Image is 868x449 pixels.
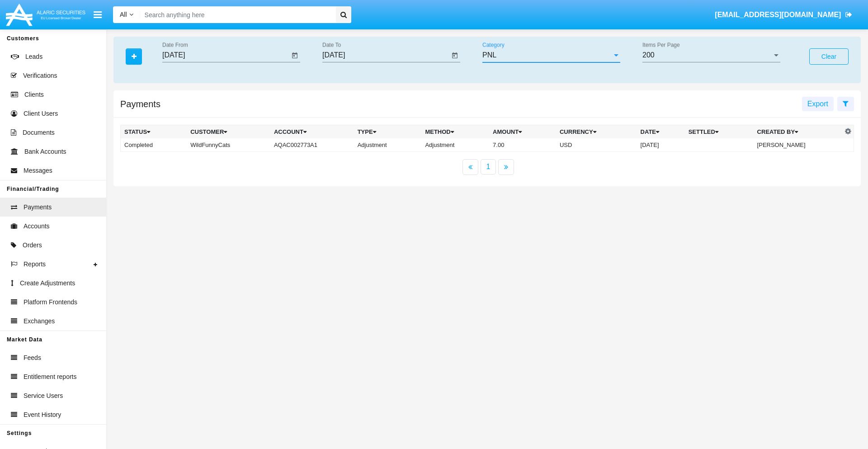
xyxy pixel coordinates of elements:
th: Currency [556,125,637,139]
span: All [120,11,127,18]
span: Client Users [24,109,58,118]
span: Exchanges [24,317,55,326]
a: All [113,10,140,19]
td: Adjustment [354,138,422,152]
span: Feeds [24,353,41,363]
td: 7.00 [489,138,556,152]
span: Service Users [24,391,63,401]
span: Export [807,100,828,108]
span: Platform Frontends [24,298,77,307]
button: Clear [809,48,849,65]
span: Messages [24,166,52,175]
span: [EMAIL_ADDRESS][DOMAIN_NAME] [715,11,841,19]
button: Open calendar [289,50,300,61]
span: Payments [24,203,52,212]
span: Create Adjustments [20,279,75,288]
th: Customer [187,125,270,139]
th: Settled [685,125,754,139]
span: Orders [23,241,42,250]
span: Documents [23,128,55,137]
h5: Payments [120,100,160,108]
td: Completed [121,138,187,152]
span: PNL [482,51,496,59]
span: Event History [24,410,61,420]
th: Amount [489,125,556,139]
td: Adjustment [421,138,489,152]
td: WildFunnyCats [187,138,270,152]
input: Search [140,6,333,23]
td: AQAC002773A1 [270,138,354,152]
span: Reports [24,260,46,269]
span: Verifications [23,71,57,80]
button: Open calendar [449,50,460,61]
th: Type [354,125,422,139]
span: 200 [642,51,655,59]
th: Method [421,125,489,139]
th: Status [121,125,187,139]
td: USD [556,138,637,152]
span: Bank Accounts [24,147,66,156]
nav: paginator [113,159,861,175]
th: Account [270,125,354,139]
td: [PERSON_NAME] [754,138,843,152]
span: Accounts [24,222,50,231]
button: Export [802,97,834,111]
span: Clients [24,90,44,99]
td: [DATE] [637,138,685,152]
span: Entitlement reports [24,372,77,382]
img: Logo image [5,1,87,28]
a: [EMAIL_ADDRESS][DOMAIN_NAME] [711,2,857,28]
th: Date [637,125,685,139]
th: Created By [754,125,843,139]
span: Leads [25,52,42,61]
